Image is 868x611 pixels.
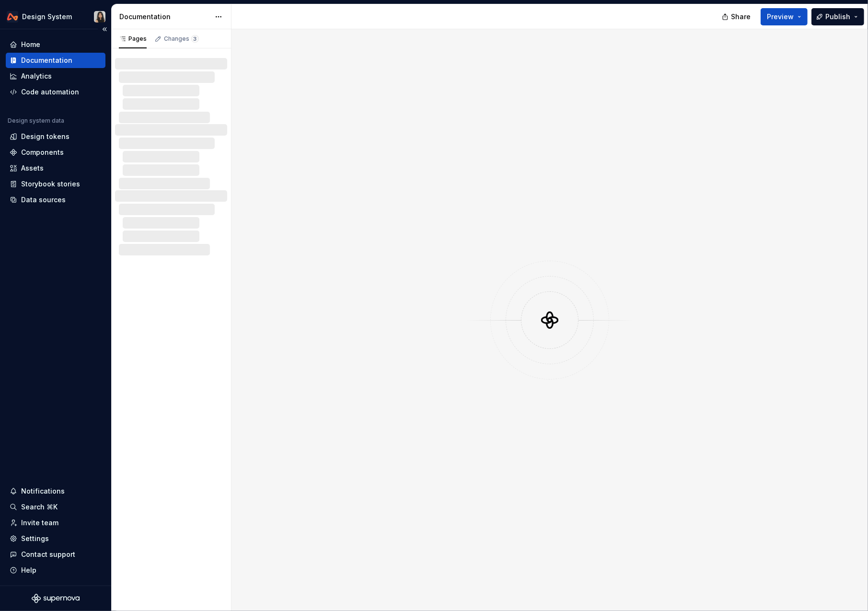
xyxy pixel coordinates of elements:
[21,534,49,543] div: Settings
[6,37,105,52] a: Home
[21,486,65,496] div: Notifications
[6,547,105,562] button: Contact support
[98,23,111,36] button: Collapse sidebar
[825,12,850,22] span: Publish
[21,502,58,512] div: Search ⌘K
[164,35,199,43] div: Changes
[811,8,864,25] button: Publish
[21,565,36,575] div: Help
[94,11,105,23] img: Xiangjun
[21,132,69,141] div: Design tokens
[21,87,79,97] div: Code automation
[21,195,66,205] div: Data sources
[761,8,808,25] button: Preview
[6,161,105,176] a: Assets
[21,40,40,49] div: Home
[2,6,109,27] button: Design SystemXiangjun
[21,163,44,173] div: Assets
[6,499,105,515] button: Search ⌘K
[21,550,75,559] div: Contact support
[6,484,105,499] button: Notifications
[6,531,105,546] a: Settings
[21,148,64,157] div: Components
[767,12,794,22] span: Preview
[119,35,147,43] div: Pages
[7,11,18,23] img: 0733df7c-e17f-4421-95a9-ced236ef1ff0.png
[8,117,64,125] div: Design system data
[6,53,105,68] a: Documentation
[21,71,52,81] div: Analytics
[717,8,757,25] button: Share
[119,12,210,22] div: Documentation
[6,176,105,192] a: Storybook stories
[21,518,58,528] div: Invite team
[21,179,80,189] div: Storybook stories
[191,35,199,43] span: 3
[22,12,72,22] div: Design System
[6,145,105,160] a: Components
[6,69,105,84] a: Analytics
[6,192,105,208] a: Data sources
[6,129,105,144] a: Design tokens
[731,12,751,22] span: Share
[6,515,105,530] a: Invite team
[6,84,105,100] a: Code automation
[32,594,80,603] svg: Supernova Logo
[6,563,105,578] button: Help
[21,56,72,65] div: Documentation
